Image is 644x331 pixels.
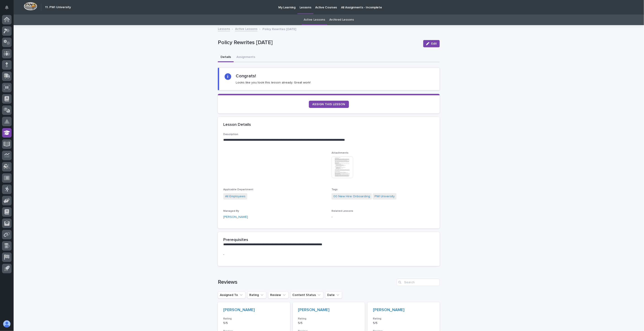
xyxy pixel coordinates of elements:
button: Date [325,291,342,299]
span: Attachments [332,152,348,154]
p: - [332,215,434,219]
button: Rating [247,291,266,299]
p: 5/5 [223,321,285,325]
p: 5/5 [298,321,360,325]
a: Active Lessons [304,14,325,25]
button: Details [218,53,234,62]
a: All Employees [225,194,245,199]
h2: 11. PWI University [45,5,71,9]
button: users-avatar [2,319,12,329]
a: 00 New Hire Onboarding [333,194,370,199]
h1: Reviews [218,279,395,286]
button: Review [268,291,288,299]
span: Related Lessons [332,210,353,212]
p: - [223,252,434,257]
a: [PERSON_NAME] [373,308,404,313]
button: Edit [423,40,440,47]
a: ASSIGN THIS LESSON [309,101,349,108]
span: Edit [431,42,437,45]
h3: Rating [298,317,360,321]
a: [PERSON_NAME] [223,215,248,219]
h2: Congrats! [236,73,256,79]
a: [PERSON_NAME] [298,308,330,313]
input: Search [397,279,440,286]
span: ASSIGN THIS LESSON [312,103,345,106]
span: Applicable Department [223,188,253,191]
a: Active Lessons [235,26,257,31]
button: Assigned To [218,291,245,299]
h2: Lesson Details [223,122,251,127]
p: 5/5 [373,321,434,325]
h3: Rating [373,317,434,321]
span: Managed By [223,210,239,212]
h2: Prerequisites [223,238,248,243]
a: [PERSON_NAME] [223,308,255,313]
span: Tags [332,188,338,191]
a: Lessons [218,26,230,31]
a: PWI University [375,194,395,199]
p: Policy Rewrites [DATE] [218,39,420,46]
p: Policy Rewrites [DATE] [262,26,296,31]
p: Looks like you took this lesson already. Great work! [236,81,311,85]
span: Description [223,133,238,136]
h3: Rating [223,317,285,321]
img: Workspace Logo [24,2,37,10]
a: Archived Lessons [329,14,354,25]
button: Assignments [234,53,258,62]
button: Notifications [2,3,12,12]
div: Notifications [6,5,12,13]
button: Content Status [290,291,323,299]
